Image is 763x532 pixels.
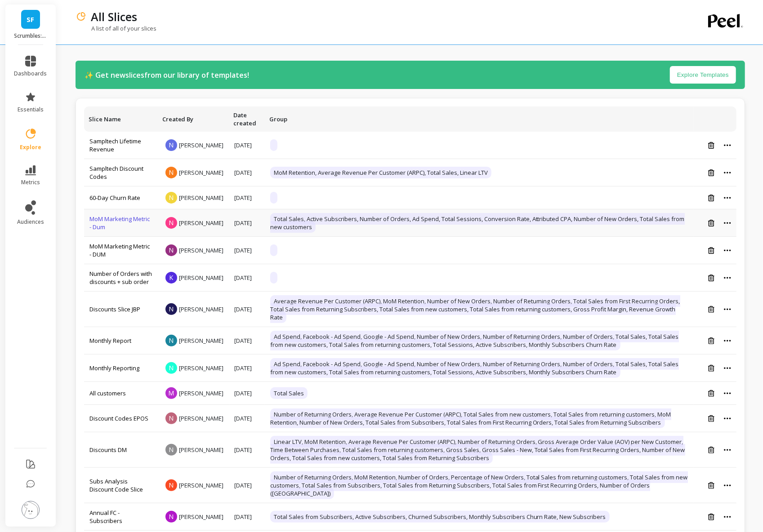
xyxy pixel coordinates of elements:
[670,66,736,84] button: Explore Templates
[14,70,47,77] span: dashboards
[84,106,158,132] th: Toggle SortBy
[89,194,140,202] a: 60-Day Churn Rate
[165,217,177,229] span: N
[89,509,122,525] a: Annual FC - Subscribers
[270,511,610,523] span: Total Sales from Subscribers, Active Subscribers, Churned Subscribers, Monthly Subscribers Churn ...
[270,387,308,399] span: Total Sales
[270,471,688,499] span: Number of Returning Orders, MoM Retention, Number of Orders, Percentage of New Orders, Total Sale...
[20,144,41,151] span: explore
[179,337,224,345] span: [PERSON_NAME]
[89,305,140,313] a: Discounts Slice JBP
[89,215,150,231] a: MoM Marketing Metric - Dum
[165,303,177,315] span: N
[179,141,224,149] span: [PERSON_NAME]
[89,414,148,422] a: Discount Codes EPOS
[76,24,156,32] p: A list of all of your slices
[89,477,143,493] a: Subs Analysis Discount Code Slice
[179,513,224,521] span: [PERSON_NAME]
[270,408,671,428] span: Number of Returning Orders, Average Revenue Per Customer (ARPC), Total Sales from new customers, ...
[14,32,47,40] p: Scrumbles: Natural Pet Food
[89,242,150,258] a: MoM Marketing Metric - DUM
[229,186,265,209] td: [DATE]
[179,414,224,422] span: [PERSON_NAME]
[21,179,40,186] span: metrics
[179,364,224,372] span: [PERSON_NAME]
[89,337,131,345] a: Monthly Report
[17,218,44,226] span: audiences
[270,167,491,178] span: MoM Retention, Average Revenue Per Customer (ARPC), Total Sales, Linear LTV
[179,246,224,254] span: [PERSON_NAME]
[165,479,177,491] span: N
[85,70,249,80] p: ✨ Get new slices from our library of templates!
[165,412,177,424] span: N
[229,327,265,355] td: [DATE]
[270,358,679,378] span: Ad Spend, Facebook - Ad Spend, Google - Ad Spend, Number of New Orders, Number of Returning Order...
[89,389,126,397] a: All customers
[165,387,177,399] span: M
[265,106,693,132] th: Toggle SortBy
[179,481,224,489] span: [PERSON_NAME]
[165,511,177,523] span: N
[270,213,685,233] span: Total Sales, Active Subscribers, Number of Orders, Ad Spend, Total Sessions, Conversion Rate, Att...
[229,382,265,405] td: [DATE]
[27,14,35,25] span: SF
[165,335,177,346] span: N
[229,503,265,531] td: [DATE]
[229,264,265,292] td: [DATE]
[165,444,177,456] span: N
[179,219,224,227] span: [PERSON_NAME]
[229,106,265,132] th: Toggle SortBy
[165,244,177,256] span: N
[179,274,224,282] span: [PERSON_NAME]
[270,295,680,323] span: Average Revenue Per Customer (ARPC), MoM Retention, Number of New Orders, Number of Returning Ord...
[18,106,44,113] span: essentials
[270,331,679,350] span: Ad Spend, Facebook - Ad Spend, Google - Ad Spend, Number of New Orders, Number of Returning Order...
[229,132,265,159] td: [DATE]
[89,270,152,286] a: Number of Orders with discounts + sub order
[165,139,177,151] span: N
[229,209,265,237] td: [DATE]
[76,11,86,22] img: header icon
[89,446,127,454] a: Discounts DM
[165,167,177,178] span: N
[270,436,685,464] span: Linear LTV, MoM Retention, Average Revenue Per Customer (ARPC), Number of Returning Orders, Gross...
[229,292,265,327] td: [DATE]
[229,432,265,468] td: [DATE]
[89,137,141,153] a: Sampltech Lifetime Revenue
[229,405,265,432] td: [DATE]
[165,192,177,204] span: N
[165,362,177,374] span: N
[179,446,224,454] span: [PERSON_NAME]
[158,106,229,132] th: Toggle SortBy
[229,355,265,382] td: [DATE]
[229,159,265,186] td: [DATE]
[91,9,137,24] p: All Slices
[165,272,177,284] span: K
[179,194,224,202] span: [PERSON_NAME]
[179,305,224,313] span: [PERSON_NAME]
[229,237,265,264] td: [DATE]
[22,501,40,519] img: profile picture
[179,389,224,397] span: [PERSON_NAME]
[89,364,139,372] a: Monthly Reporting
[229,468,265,503] td: [DATE]
[179,168,224,177] span: [PERSON_NAME]
[89,164,143,181] a: Sampltech Discount Codes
